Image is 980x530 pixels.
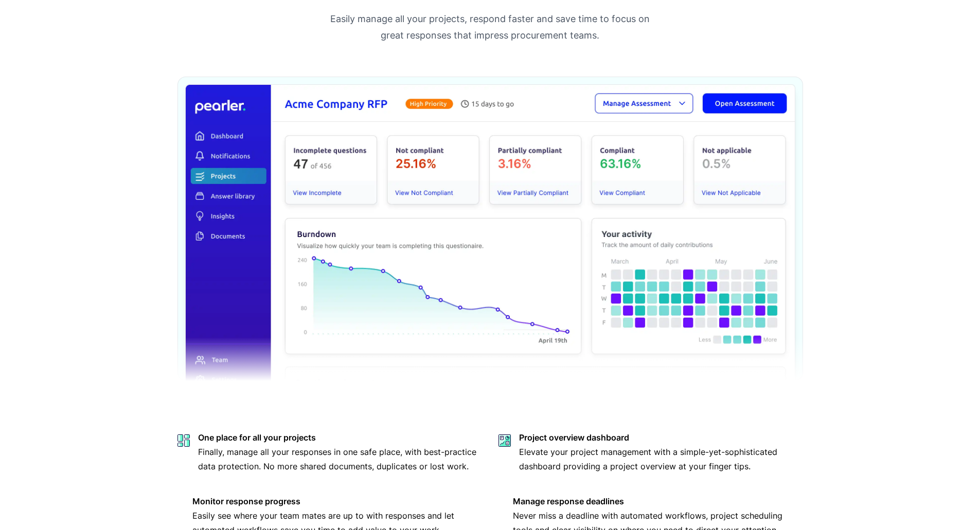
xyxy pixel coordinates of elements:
img: icons [498,430,511,447]
dd: Elevate your project management with a simple-yet-sophisticated dashboard providing a project ove... [519,445,803,473]
img: icons [177,430,190,447]
img: icons [177,494,190,510]
img: App screenshot [186,85,795,446]
dt: One place for all your projects [198,430,482,445]
dt: Project overview dashboard [519,430,803,445]
p: Easily manage all your projects, respond faster and save time to focus on great responses that im... [326,11,655,44]
dd: Finally, manage all your responses in one safe place, with best-practice data protection. No more... [198,445,482,473]
dt: Manage response deadlines [519,494,803,508]
img: icons [498,494,511,510]
dt: Monitor response progress [198,494,482,508]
